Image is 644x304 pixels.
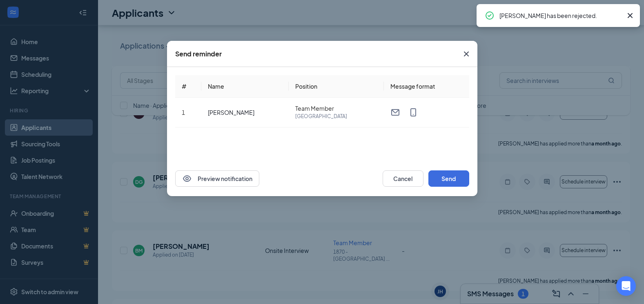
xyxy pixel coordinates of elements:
[428,170,469,187] button: Send
[182,174,192,183] svg: Eye
[295,112,377,121] span: [GEOGRAPHIC_DATA]
[182,109,185,116] span: 1
[390,107,400,117] svg: Email
[201,75,289,98] th: Name
[208,108,282,116] div: [PERSON_NAME]
[289,75,384,98] th: Position
[175,170,259,187] button: EyePreview notification
[461,49,471,59] svg: Cross
[616,276,636,296] div: Open Intercom Messenger
[625,11,635,20] svg: Cross
[383,170,423,187] button: Cancel
[295,104,377,112] span: Team Member
[499,11,622,20] div: [PERSON_NAME] has been rejected.
[485,11,495,20] svg: CheckmarkCircle
[175,75,202,98] th: #
[384,75,469,98] th: Message format
[408,107,418,117] svg: MobileSms
[175,49,222,58] div: Send reminder
[455,41,477,67] button: Close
